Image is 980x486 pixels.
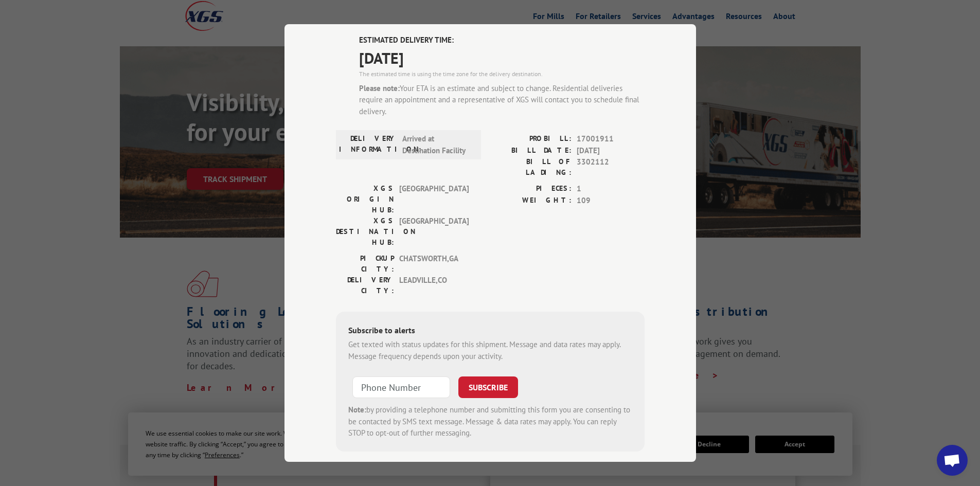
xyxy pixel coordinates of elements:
[352,376,450,398] input: Phone Number
[490,195,572,207] label: WEIGHT:
[577,183,645,195] span: 1
[359,83,400,93] strong: Please note:
[336,183,394,215] label: XGS ORIGIN HUB:
[490,183,572,195] label: PIECES:
[937,445,968,476] div: Open chat
[399,275,469,296] span: LEADVILLE , CO
[577,195,645,207] span: 109
[348,324,632,339] div: Subscribe to alerts
[339,133,397,156] label: DELIVERY INFORMATION:
[359,69,645,79] div: The estimated time is using the time zone for the delivery destination.
[490,133,572,145] label: PROBILL:
[490,156,572,178] label: BILL OF LADING:
[348,404,632,439] div: by providing a telephone number and submitting this form you are consenting to be contacted by SM...
[336,275,394,296] label: DELIVERY CITY:
[490,145,572,157] label: BILL DATE:
[348,339,632,362] div: Get texted with status updates for this shipment. Message and data rates may apply. Message frequ...
[577,145,645,157] span: [DATE]
[577,133,645,145] span: 17001911
[336,215,394,248] label: XGS DESTINATION HUB:
[359,34,645,46] label: ESTIMATED DELIVERY TIME:
[348,405,366,415] strong: Note:
[399,253,469,275] span: CHATSWORTH , GA
[359,83,645,118] div: Your ETA is an estimate and subject to change. Residential deliveries require an appointment and ...
[402,133,472,156] span: Arrived at Destination Facility
[458,376,518,398] button: SUBSCRIBE
[336,253,394,275] label: PICKUP CITY:
[577,156,645,178] span: 3302112
[399,183,469,215] span: [GEOGRAPHIC_DATA]
[399,215,469,248] span: [GEOGRAPHIC_DATA]
[359,46,645,69] span: [DATE]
